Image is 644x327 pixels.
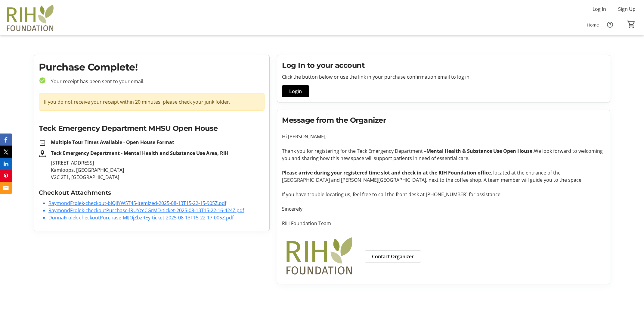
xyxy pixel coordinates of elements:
[282,205,605,212] p: Sincerely,
[39,139,46,146] mat-icon: date_range
[365,250,421,263] a: Contact Organizer
[39,123,265,134] h2: Teck Emergency Department MHSU Open House
[604,19,616,31] button: Help
[39,188,265,197] h3: Checkout Attachments
[282,133,605,140] p: Hi [PERSON_NAME],
[426,148,534,154] strong: Mental Health & Substance Use Open House.
[282,60,605,71] h2: Log In to your account
[46,78,265,85] p: Your receipt has been sent to your email.
[39,77,46,84] mat-icon: check_circle
[588,4,611,14] button: Log In
[587,22,599,28] span: Home
[613,4,640,14] button: Sign Up
[282,220,605,227] p: RIH Foundation Team
[282,115,605,126] h2: Message from the Organizer
[51,139,174,146] strong: Multiple Tour Times Available - Open House Format
[39,60,265,74] h1: Purchase Complete!
[4,2,57,33] img: Royal Inland Hospital Foundation 's Logo
[282,191,605,198] p: If you have trouble locating us, feel free to call the front desk at [PHONE_NUMBER] for assistance.
[282,169,605,184] p: , located at the entrance of the [GEOGRAPHIC_DATA] and [PERSON_NAME][GEOGRAPHIC_DATA], next to th...
[372,253,414,260] span: Contact Organizer
[282,147,605,162] p: Thank you for registering for the Teck Emergency Department – We look forward to welcoming you an...
[282,73,605,80] p: Click the button below or use the link in your purchase confirmation email to log in.
[48,207,244,214] a: RaymondFrolek-checkoutPurchase-lRUYzcCGrMD-ticket-2025-08-13T15-22-16-424Z.pdf
[593,5,606,13] span: Log In
[282,85,309,97] button: Login
[51,159,265,181] p: [STREET_ADDRESS] Kamloops, [GEOGRAPHIC_DATA] V2C 2T1, [GEOGRAPHIC_DATA]
[48,214,234,221] a: DonnaFrolek-checkoutPurchase-MIJOjZbzREy-ticket-2025-08-13T15-22-17-005Z.pdf
[282,234,357,277] img: Royal Inland Hospital Foundation logo
[618,5,636,13] span: Sign Up
[282,169,491,176] strong: Please arrive during your registered time slot and check in at the RIH Foundation office
[39,93,265,111] div: If you do not receive your receipt within 20 minutes, please check your junk folder.
[626,19,637,30] button: Cart
[582,19,604,30] a: Home
[51,150,228,156] strong: Teck Emergency Department - Mental Health and Substance Use Area, RIH
[48,200,226,206] a: RaymondFrolek-checkout-blQllYW5T45-itemized-2025-08-13T15-22-15-905Z.pdf
[289,88,302,95] span: Login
